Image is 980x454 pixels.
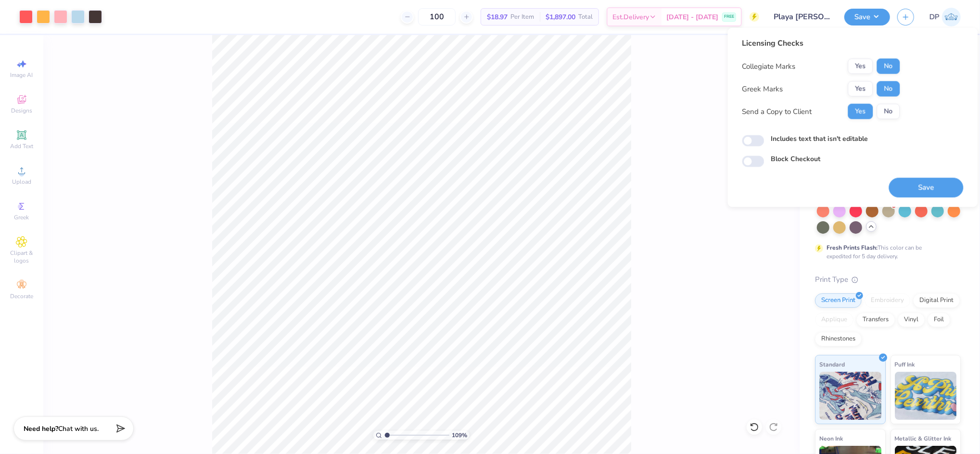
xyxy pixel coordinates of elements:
[14,214,29,221] span: Greek
[848,81,873,97] button: Yes
[5,249,38,265] span: Clipart & logos
[666,12,718,22] span: [DATE] - [DATE]
[510,12,534,22] span: Per Item
[898,313,925,327] div: Vinyl
[11,71,33,79] span: Image AI
[452,431,467,440] span: 109 %
[546,12,575,22] span: $1,897.00
[10,142,33,150] span: Add Text
[742,61,796,72] div: Collegiate Marks
[856,313,895,327] div: Transfers
[742,106,812,117] div: Send a Copy to Client
[848,104,873,119] button: Yes
[819,372,881,420] img: Standard
[771,154,821,164] label: Block Checkout
[889,178,964,198] button: Save
[929,12,940,23] span: DP
[771,134,868,144] label: Includes text that isn't editable
[827,243,945,261] div: This color can be expedited for 5 day delivery.
[827,244,878,252] strong: Fresh Prints Flash:
[844,9,890,25] button: Save
[942,8,961,26] img: Darlene Padilla
[766,7,837,26] input: Untitled Design
[418,8,456,25] input: – –
[12,178,31,186] span: Upload
[877,81,900,97] button: No
[815,274,961,285] div: Print Type
[877,104,900,119] button: No
[578,12,593,22] span: Total
[815,332,862,346] div: Rhinestones
[487,12,508,22] span: $18.97
[865,293,910,308] div: Embroidery
[819,433,843,443] span: Neon Ink
[10,292,33,300] span: Decorate
[929,8,961,26] a: DP
[895,359,915,369] span: Puff Ink
[58,424,99,433] span: Chat with us.
[848,59,873,74] button: Yes
[819,359,845,369] span: Standard
[928,313,950,327] div: Foil
[815,313,853,327] div: Applique
[24,424,58,433] strong: Need help?
[877,59,900,74] button: No
[913,293,960,308] div: Digital Print
[895,433,952,443] span: Metallic & Glitter Ink
[724,13,734,20] span: FREE
[742,83,783,94] div: Greek Marks
[815,293,862,308] div: Screen Print
[612,12,649,22] span: Est. Delivery
[742,38,900,49] div: Licensing Checks
[895,372,957,420] img: Puff Ink
[11,107,32,114] span: Designs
